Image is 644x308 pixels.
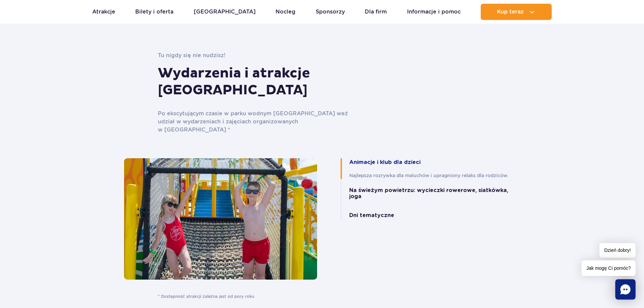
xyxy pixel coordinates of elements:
[158,51,361,60] p: Tu nigdy się nie nudzisz!
[615,279,636,300] div: Chat
[92,4,115,20] a: Atrakcje
[316,4,345,20] a: Sponsorzy
[349,187,520,200] button: Na świeżym powietrzu: wycieczki rowerowe, siatkówka, joga
[158,110,361,134] p: Po ekscytującym czasie w parku wodnym [GEOGRAPHIC_DATA] weź udział w wydarzeniach i zajęciach org...
[124,158,317,280] img: Plac zabaw w części noclegowej Park of Poland, Suntago Village
[158,65,361,99] h3: Wydarzenia i atrakcje [GEOGRAPHIC_DATA]
[407,4,461,20] a: Informacje i pomoc
[194,4,256,20] a: [GEOGRAPHIC_DATA]
[276,4,295,20] a: Nocleg
[481,4,552,20] button: Kup teraz
[158,293,520,300] p: * Dostępność atrakcji zależna jest od pory roku
[581,260,636,276] span: Jak mogę Ci pomóc?
[497,9,524,15] span: Kup teraz
[135,4,173,20] a: Bilety i oferta
[599,243,636,258] span: Dzień dobry!
[349,159,421,165] button: Animacje i klub dla dzieci
[349,172,520,179] p: Najlepsza rozrywka dla maluchów i upragniony relaks dla rodziców.
[365,4,387,20] a: Dla firm
[349,212,394,218] button: Dni tematyczne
